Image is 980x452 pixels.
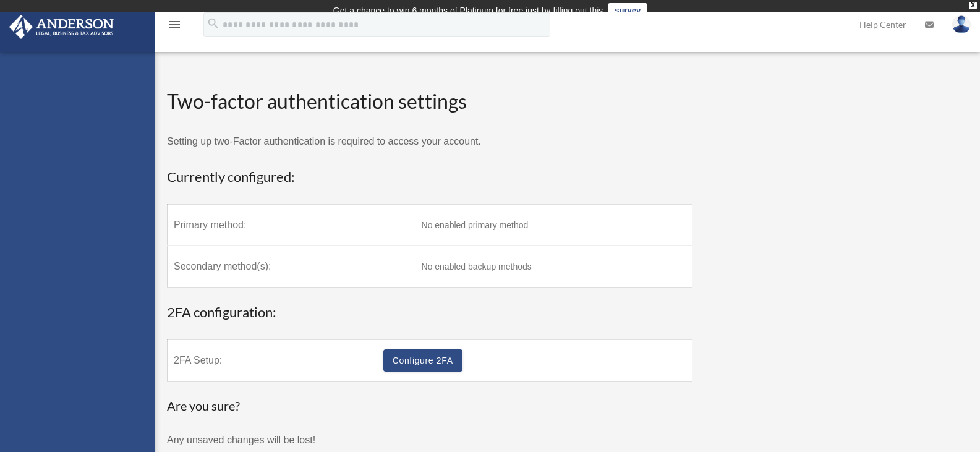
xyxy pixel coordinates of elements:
td: No enabled primary method [415,204,692,245]
p: Any unsaved changes will be lost! [167,432,433,449]
i: menu [167,17,182,32]
p: Setting up two-Factor authentication is required to access your account. [167,133,692,150]
label: Primary method: [174,215,409,235]
div: close [969,2,977,9]
img: User Pic [952,15,971,33]
i: search [207,17,220,30]
a: Configure 2FA [383,349,462,372]
h2: Two-factor authentication settings [167,88,692,116]
a: menu [167,22,182,32]
div: Get a chance to win 6 months of Platinum for free just by filling out this [333,3,603,18]
h4: Are you sure? [167,397,433,414]
h3: 2FA configuration: [167,303,692,322]
h3: Currently configured: [167,168,692,187]
label: Secondary method(s): [174,257,409,276]
td: No enabled backup methods [415,245,692,288]
img: Anderson Advisors Platinum Portal [6,15,117,39]
label: 2FA Setup: [174,351,371,370]
a: survey [608,3,647,18]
